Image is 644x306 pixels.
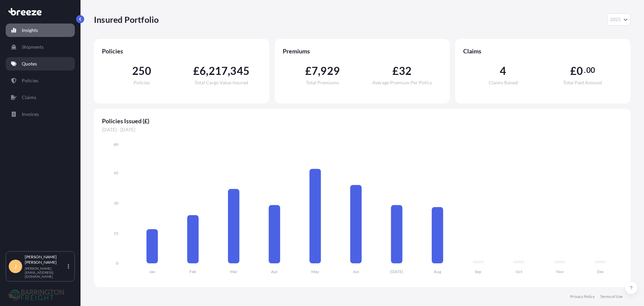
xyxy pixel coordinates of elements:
[312,65,318,76] span: 7
[353,269,359,274] tspan: Jun
[14,263,17,270] span: J
[22,60,37,67] p: Quotes
[6,91,75,104] a: Claims
[25,254,66,265] p: [PERSON_NAME] [PERSON_NAME]
[399,65,412,76] span: 32
[372,80,432,85] span: Average Premium Per Policy
[116,261,118,266] tspan: 0
[22,77,38,84] p: Policies
[475,269,481,274] tspan: Sep
[195,80,248,85] span: Total Cargo Value Insured
[311,269,319,274] tspan: May
[22,94,36,101] p: Claims
[500,65,506,76] span: 4
[390,269,403,274] tspan: [DATE]
[320,65,340,76] span: 929
[6,74,75,87] a: Policies
[584,68,586,73] span: .
[200,65,206,76] span: 6
[22,111,39,118] p: Invoices
[607,13,631,26] button: Year Selector
[463,47,623,55] span: Claims
[133,80,150,85] span: Policies
[318,65,320,76] span: ,
[94,14,159,25] p: Insured Portfolio
[190,269,196,274] tspan: Feb
[6,107,75,121] a: Invoices
[102,47,261,55] span: Policies
[6,40,75,54] a: Shipments
[597,269,604,274] tspan: Dec
[22,44,44,50] p: Shipments
[6,57,75,71] a: Quotes
[586,68,595,73] span: 00
[206,65,208,76] span: ,
[8,290,64,300] img: organization-logo
[209,65,228,76] span: 217
[570,65,577,76] span: £
[22,27,38,34] p: Insights
[306,80,339,85] span: Total Premiums
[489,80,518,85] span: Claims Raised
[102,117,623,125] span: Policies Issued (£)
[6,24,75,37] a: Insights
[114,142,118,147] tspan: 60
[230,269,237,274] tspan: Mar
[563,80,602,85] span: Total Paid Amount
[25,266,66,278] p: [PERSON_NAME][EMAIL_ADDRESS][DOMAIN_NAME]
[230,65,250,76] span: 345
[114,170,118,175] tspan: 45
[556,269,564,274] tspan: Nov
[610,16,621,23] span: 2025
[516,269,523,274] tspan: Oct
[114,201,118,206] tspan: 30
[392,65,399,76] span: £
[434,269,441,274] tspan: Aug
[228,65,230,76] span: ,
[149,269,155,274] tspan: Jan
[577,65,583,76] span: 0
[114,231,118,236] tspan: 15
[102,126,623,133] span: [DATE] - [DATE]
[271,269,278,274] tspan: Apr
[305,65,312,76] span: £
[193,65,200,76] span: £
[570,294,595,299] a: Privacy Policy
[600,294,623,299] a: Terms of Use
[283,47,442,55] span: Premiums
[132,65,152,76] span: 250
